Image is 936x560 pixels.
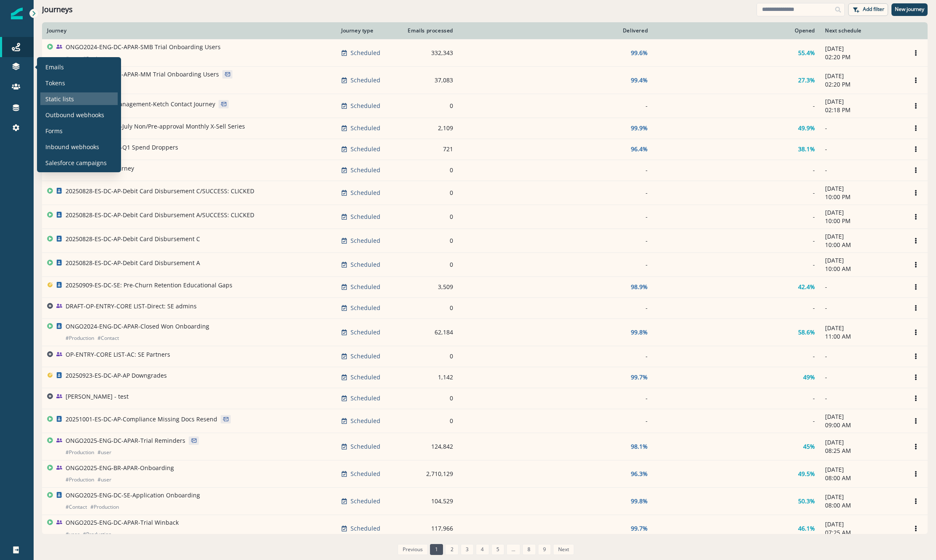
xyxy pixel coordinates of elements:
[658,394,815,402] div: -
[351,352,380,360] p: Scheduled
[351,373,380,381] p: Scheduled
[404,124,453,132] div: 2,109
[803,373,815,381] p: 49%
[825,184,899,193] p: [DATE]
[42,367,928,388] a: 20250923-ES-DC-AP-AP DowngradesScheduled1,14299.7%49%-Options
[825,97,899,106] p: [DATE]
[538,544,551,555] a: Page 9
[40,60,118,73] a: Emails
[463,166,648,174] div: -
[45,110,104,119] p: Outbound webhooks
[430,544,443,555] a: Page 1 is your current page
[404,189,453,197] div: 0
[631,470,648,478] p: 96.3%
[825,520,899,528] p: [DATE]
[11,8,23,19] img: Inflection
[404,304,453,312] div: 0
[404,373,453,381] div: 1,142
[658,417,815,425] div: -
[404,417,453,425] div: 0
[658,102,815,110] div: -
[42,460,928,487] a: ONGO2025-ENG-BR-APAR-Onboarding#Production#userScheduled2,710,12996.3%49.5%[DATE]08:00 AMOptions
[658,166,815,174] div: -
[825,304,899,312] p: -
[98,476,111,484] p: # user
[66,70,219,79] p: ONGO2024-ENG-DC-APAR-MM Trial Onboarding Users
[825,124,899,132] p: -
[42,160,928,181] a: AD HOC Contact JourneyScheduled0---Options
[658,189,815,197] div: -
[798,283,815,291] p: 42.4%
[798,145,815,153] p: 38.1%
[825,145,899,153] p: -
[404,213,453,221] div: 0
[42,515,928,542] a: ONGO2025-ENG-DC-APAR-Trial Winback#user#ProductionScheduled117,96699.7%46.1%[DATE]07:25 AMOptions
[66,281,232,289] p: 20250909-ES-DC-SE: Pre-Churn Retention Educational Gaps
[42,94,928,118] a: OP-Subscription-Management-Ketch Contact JourneyScheduled0--[DATE]02:18 PMOptions
[463,213,648,221] div: -
[909,258,923,271] button: Options
[909,164,923,176] button: Options
[798,76,815,84] p: 27.3%
[909,495,923,507] button: Options
[351,102,380,110] p: Scheduled
[404,328,453,337] div: 62,184
[404,166,453,174] div: 0
[66,464,174,472] p: ONGO2025-ENG-BR-APAR-Onboarding
[42,409,928,433] a: 20251001-ES-DC-AP-Compliance Missing Docs ResendScheduled0--[DATE]09:00 AMOptions
[825,324,899,332] p: [DATE]
[404,394,453,402] div: 0
[463,417,648,425] div: -
[825,528,899,537] p: 07:25 AM
[404,260,453,269] div: 0
[553,544,574,555] a: Next page
[83,530,111,539] p: # Production
[631,283,648,291] p: 98.9%
[631,145,648,153] p: 96.4%
[45,63,64,71] p: Emails
[463,189,648,197] div: -
[404,524,453,533] div: 117,966
[909,122,923,134] button: Options
[825,413,899,421] p: [DATE]
[631,49,648,57] p: 99.6%
[463,352,648,360] div: -
[66,187,254,195] p: 20250828-ES-DC-AP-Debit Card Disbursement C/SUCCESS: CLICKED
[825,166,899,174] p: -
[825,474,899,482] p: 08:00 AM
[47,27,331,34] div: Journey
[66,334,94,342] p: # Production
[404,237,453,245] div: 0
[42,181,928,205] a: 20250828-ES-DC-AP-Debit Card Disbursement C/SUCCESS: CLICKEDScheduled0--[DATE]10:00 PMOptions
[351,394,380,402] p: Scheduled
[351,76,380,84] p: Scheduled
[803,442,815,451] p: 45%
[66,122,245,131] p: 20250709-ES-DC-SE-July Non/Pre-approval Monthly X-Sell Series
[909,440,923,453] button: Options
[863,6,884,12] p: Add filter
[825,438,899,447] p: [DATE]
[66,302,197,310] p: DRAFT-OP-ENTRY-CORE LIST-Direct: SE admins
[909,143,923,155] button: Options
[895,6,924,12] p: New journey
[825,80,899,89] p: 02:20 PM
[40,108,118,121] a: Outbound webhooks
[351,470,380,478] p: Scheduled
[491,544,504,555] a: Page 5
[825,373,899,381] p: -
[825,232,899,241] p: [DATE]
[825,447,899,455] p: 08:25 AM
[825,421,899,429] p: 09:00 AM
[66,55,79,63] p: # user
[909,371,923,384] button: Options
[40,76,118,89] a: Tokens
[42,5,73,14] h1: Journeys
[825,217,899,225] p: 10:00 PM
[351,304,380,312] p: Scheduled
[825,106,899,114] p: 02:18 PM
[351,260,380,269] p: Scheduled
[658,213,815,221] div: -
[825,193,899,201] p: 10:00 PM
[909,187,923,199] button: Options
[404,49,453,57] div: 332,343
